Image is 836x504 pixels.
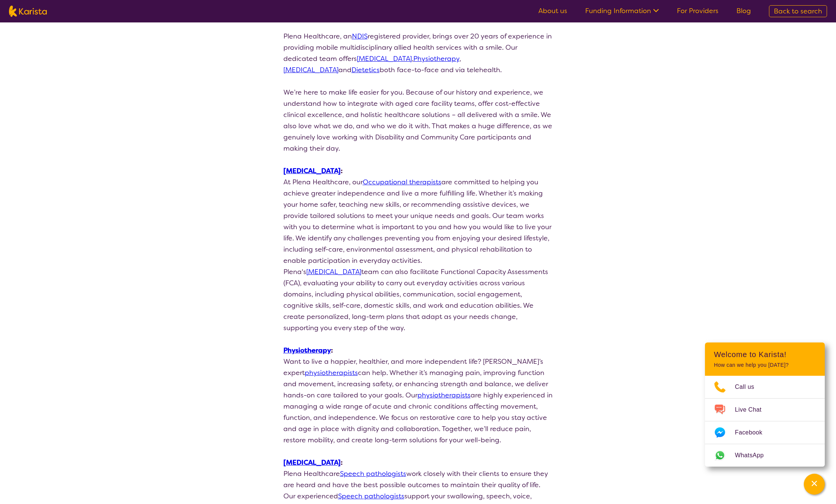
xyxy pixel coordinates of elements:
[283,87,553,154] p: We’re here to make life easier for you. Because of our history and experience, we understand how ...
[705,376,825,467] ul: Choose channel
[283,346,331,355] a: Physiotherapy
[283,31,553,76] p: Plena Healthcare, an registered provider, brings over 20 years of experience in providing mobile ...
[306,267,361,276] a: [MEDICAL_DATA]
[352,65,380,74] a: Dietetics
[677,6,718,15] a: For Providers
[735,381,763,393] span: Call us
[735,427,771,438] span: Facebook
[283,166,343,175] strong: :
[338,492,404,501] a: Speech pathologists
[305,368,358,377] a: physiotherapists
[585,6,659,15] a: Funding Information
[363,178,441,187] a: Occupational therapists
[769,5,827,17] a: Back to search
[9,6,47,17] img: Karista logo
[413,54,459,63] a: Physiotherapy
[283,266,553,334] p: Plena's team can also facilitate Functional Capacity Assessments (FCA), evaluating your ability t...
[538,6,567,15] a: About us
[735,404,770,415] span: Live Chat
[352,32,368,41] a: NDIS
[357,54,412,63] a: [MEDICAL_DATA]
[735,450,773,461] span: WhatsApp
[283,176,553,266] p: At Plena Healthcare, our are committed to helping you achieve greater independence and live a mor...
[283,458,341,467] a: [MEDICAL_DATA]
[417,391,471,400] a: physiotherapists
[714,350,816,359] h2: Welcome to Karista!
[283,65,338,74] a: [MEDICAL_DATA]
[283,346,333,355] strong: :
[705,342,825,467] div: Channel Menu
[736,6,751,15] a: Blog
[804,474,825,495] button: Channel Menu
[714,362,816,368] p: How can we help you [DATE]?
[340,469,406,478] a: Speech pathologists
[283,166,341,175] a: [MEDICAL_DATA]
[283,458,343,467] strong: :
[705,444,825,467] a: Web link opens in a new tab.
[774,7,822,16] span: Back to search
[283,356,553,446] p: Want to live a happier, healthier, and more independent life? [PERSON_NAME]’s expert can help. Wh...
